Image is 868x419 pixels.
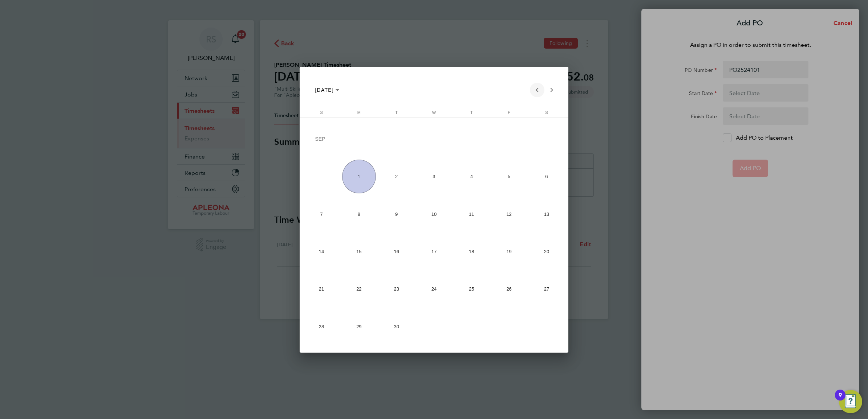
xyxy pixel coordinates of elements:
button: September 6, 2025 [528,158,565,195]
button: September 3, 2025 [415,158,453,195]
span: 15 [342,235,376,268]
button: September 17, 2025 [415,233,453,270]
button: September 4, 2025 [453,158,490,195]
button: September 10, 2025 [415,195,453,233]
button: September 13, 2025 [528,195,565,233]
button: September 26, 2025 [490,270,528,308]
button: September 16, 2025 [378,233,415,270]
span: S [545,110,548,115]
span: M [357,110,361,115]
span: 25 [455,272,488,306]
button: September 24, 2025 [415,270,453,308]
button: September 2, 2025 [378,158,415,195]
button: September 15, 2025 [340,233,378,270]
span: [DATE] [315,87,334,93]
button: September 20, 2025 [528,233,565,270]
span: 16 [380,235,413,268]
span: 28 [305,310,338,344]
button: September 1, 2025 [340,158,378,195]
span: 30 [380,310,413,344]
span: 26 [492,272,526,306]
button: September 9, 2025 [378,195,415,233]
button: Choose month and year [312,83,342,96]
button: September 12, 2025 [490,195,528,233]
button: September 23, 2025 [378,270,415,308]
span: S [320,110,323,115]
span: 4 [455,160,488,193]
button: September 30, 2025 [378,308,415,345]
button: Open Resource Center, 9 new notifications [839,390,862,413]
button: September 14, 2025 [303,233,340,270]
span: 12 [492,197,526,231]
span: 11 [455,197,488,231]
button: Previous month [530,83,544,97]
span: 27 [530,272,563,306]
span: 7 [305,197,338,231]
span: 18 [455,235,488,268]
span: W [432,110,436,115]
span: 2 [380,160,413,193]
span: 22 [342,272,376,306]
button: September 25, 2025 [453,270,490,308]
span: 10 [417,197,451,231]
span: 14 [305,235,338,268]
button: September 22, 2025 [340,270,378,308]
button: September 21, 2025 [303,270,340,308]
span: 20 [530,235,563,268]
button: September 7, 2025 [303,195,340,233]
span: 1 [342,160,376,193]
button: September 28, 2025 [303,308,340,345]
span: T [395,110,398,115]
button: September 18, 2025 [453,233,490,270]
button: September 27, 2025 [528,270,565,308]
div: 9 [839,395,842,404]
button: September 5, 2025 [490,158,528,195]
span: 23 [380,272,413,306]
span: F [508,110,510,115]
span: 8 [342,197,376,231]
td: SEP [303,120,565,158]
span: T [470,110,473,115]
button: September 19, 2025 [490,233,528,270]
button: September 11, 2025 [453,195,490,233]
span: 29 [342,310,376,344]
span: 5 [492,160,526,193]
span: 21 [305,272,338,306]
span: 3 [417,160,451,193]
button: September 29, 2025 [340,308,378,345]
button: September 8, 2025 [340,195,378,233]
span: 6 [530,160,563,193]
span: 13 [530,197,563,231]
span: 19 [492,235,526,268]
span: 24 [417,272,451,306]
span: 17 [417,235,451,268]
span: 9 [380,197,413,231]
button: Next month [544,83,559,97]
